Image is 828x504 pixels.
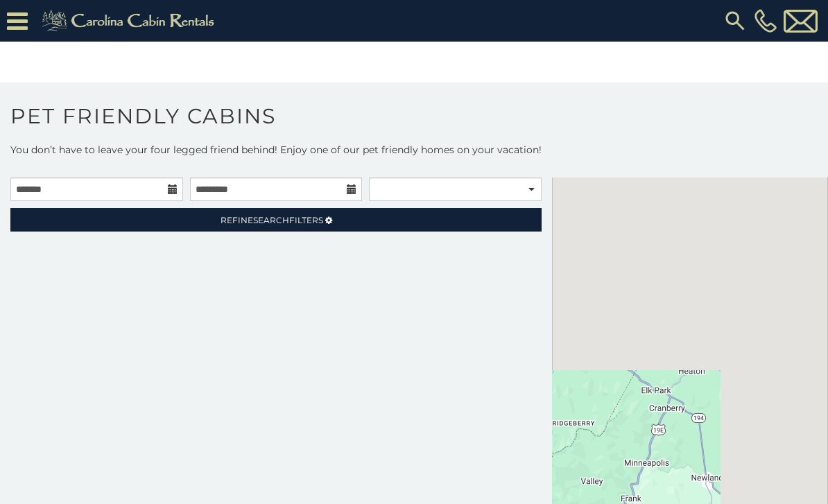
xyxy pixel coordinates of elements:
span: Refine Filters [221,215,323,225]
img: search-regular.svg [723,8,748,33]
a: [PHONE_NUMBER] [751,9,780,33]
img: Khaki-logo.png [35,7,226,35]
span: Search [253,215,289,225]
a: RefineSearchFilters [10,208,542,232]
